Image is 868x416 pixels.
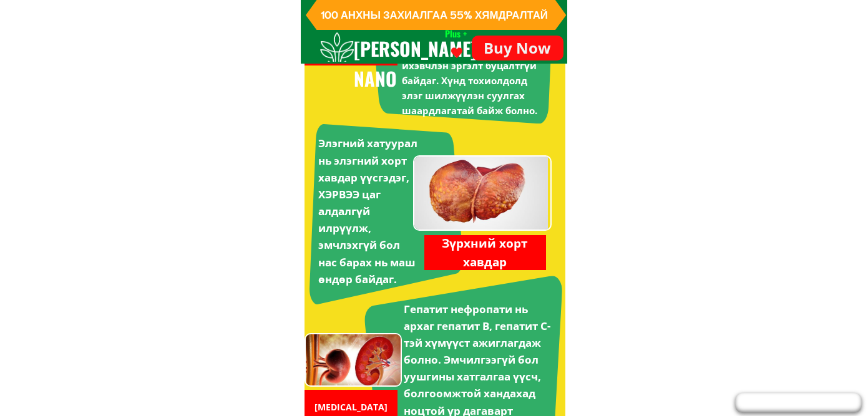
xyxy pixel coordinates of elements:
[472,36,563,60] p: Buy Now
[318,135,419,288] h3: Элэгний хатуурал нь элэгний хорт хавдар үүсгэдэг, ХЭРВЭЭ цаг алдалгүй илрүүлж, эмчлэхгүй бол нас ...
[354,34,492,94] h3: [PERSON_NAME] NANO
[307,400,395,414] h3: [MEDICAL_DATA]
[431,234,539,272] h3: Зүрхний хорт хавдар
